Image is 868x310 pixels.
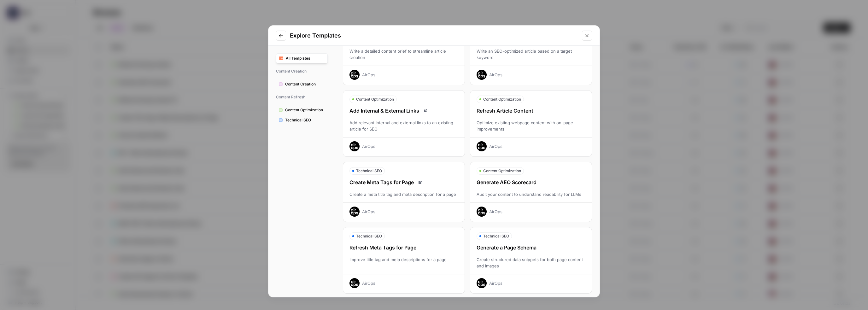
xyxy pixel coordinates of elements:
button: Close modal [582,31,592,41]
div: Improve title tag and meta descriptions for a page [343,256,465,269]
button: Content OptimizationGenerate AEO ScorecardAudit your content to understand readability for LLMsAi... [470,162,592,222]
span: Content Creation [285,81,325,87]
span: Content Refresh [276,92,328,102]
span: Technical SEO [356,168,382,174]
span: Content Optimization [285,107,325,113]
div: Generate a Page Schema [470,244,592,251]
button: Technical SEOCreate Meta Tags for PageRead docsCreate a meta title tag and meta description for a... [343,162,465,222]
div: AirOps [362,208,375,215]
div: AirOps [489,280,502,286]
button: Go to previous step [276,31,286,41]
div: Generate AEO Scorecard [470,178,592,186]
button: Technical SEORefresh Meta Tags for PageImprove title tag and meta descriptions for a pageAirOps [343,227,465,294]
button: Content OptimizationAdd Internal & External LinksRead docsAdd relevant internal and external link... [343,90,465,157]
div: AirOps [489,208,502,215]
div: AirOps [362,72,375,78]
a: Read docs [416,178,424,186]
button: Content Optimization [276,105,328,115]
div: Audit your content to understand readability for LLMs [470,191,592,197]
button: Content Creation [276,79,328,89]
div: Refresh Meta Tags for Page [343,244,465,251]
div: Create structured data snippets for both page content and images [470,256,592,269]
span: All Templates [286,56,325,61]
div: Optimize existing webpage content with on-page improvements [470,120,592,132]
h2: Explore Templates [290,31,578,40]
div: Create Meta Tags for Page [343,178,465,186]
div: Create a meta title tag and meta description for a page [343,191,465,197]
span: Technical SEO [356,233,382,239]
button: All Templates [276,53,328,63]
div: AirOps [489,72,502,78]
div: AirOps [362,280,375,286]
button: Write a detailed content brief to streamline article creationAirOps [343,19,465,85]
button: Write an SEO-optimized article based on a target keywordAirOps [470,19,592,85]
div: Add relevant internal and external links to an existing article for SEO [343,120,465,132]
span: Content Optimization [483,97,521,102]
span: Technical SEO [285,117,325,123]
a: Read docs [422,107,429,114]
div: AirOps [489,143,502,149]
div: Write an SEO-optimized article based on a target keyword [470,48,592,61]
div: Add Internal & External Links [343,107,465,114]
span: Content Optimization [356,97,394,102]
button: Technical SEO [276,115,328,125]
button: Content OptimizationRefresh Article ContentOptimize existing webpage content with on-page improve... [470,90,592,157]
div: Refresh Article Content [470,107,592,114]
span: Technical SEO [483,233,509,239]
div: Write a detailed content brief to streamline article creation [343,48,465,61]
span: Content Creation [276,66,328,77]
button: Technical SEOGenerate a Page SchemaCreate structured data snippets for both page content and imag... [470,227,592,294]
span: Content Optimization [483,168,521,174]
div: AirOps [362,143,375,149]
